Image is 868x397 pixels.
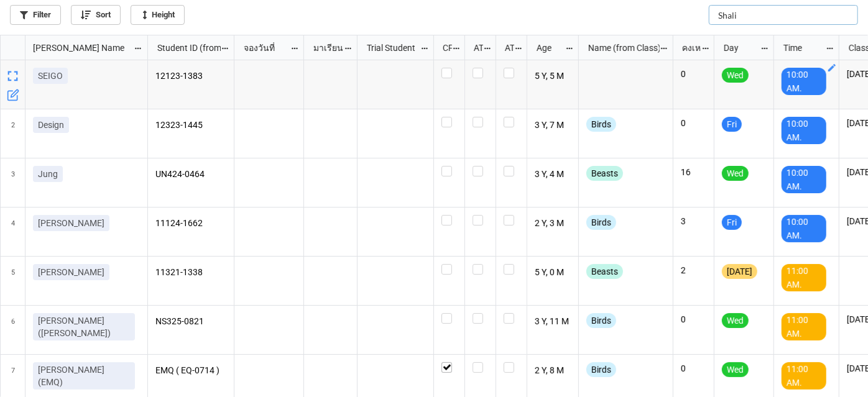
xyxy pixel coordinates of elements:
p: EMQ ( EQ-0714 ) [155,362,227,380]
p: [PERSON_NAME] (EMQ) [38,363,130,388]
p: 12323-1445 [155,117,227,134]
p: UN424-0464 [155,166,227,183]
p: 2 Y, 8 M [535,362,571,380]
p: 16 [681,166,706,178]
p: 5 Y, 5 M [535,68,571,85]
div: Birds [586,362,616,377]
span: 4 [11,208,15,256]
div: ATT [466,41,484,55]
p: [PERSON_NAME] ([PERSON_NAME]) [38,314,130,339]
p: 0 [681,68,706,80]
p: 2 [681,264,706,276]
div: 10:00 AM. [782,68,826,95]
a: Sort [71,5,121,25]
p: 3 [681,215,706,227]
p: 0 [681,362,706,375]
span: 5 [11,257,15,305]
div: Day [716,41,760,55]
a: Height [131,5,185,25]
p: 0 [681,117,706,129]
div: Beasts [586,264,623,279]
p: 3 Y, 7 M [535,117,571,134]
div: Name (from Class) [581,41,659,55]
p: 0 [681,313,706,326]
span: 2 [11,109,15,158]
p: 3 Y, 4 M [535,166,571,183]
div: คงเหลือ (from Nick Name) [675,41,701,55]
div: Birds [586,117,616,132]
p: 11124-1662 [155,215,227,232]
p: NS325-0821 [155,313,227,331]
div: Wed [722,68,749,83]
div: 11:00 AM. [782,264,826,291]
p: Jung [38,168,58,180]
div: Student ID (from [PERSON_NAME] Name) [150,41,221,55]
div: 10:00 AM. [782,166,826,193]
div: Fri [722,117,742,132]
div: Fri [722,215,742,230]
p: 5 Y, 0 M [535,264,571,281]
p: 2 Y, 3 M [535,215,571,232]
div: มาเรียน [306,41,344,55]
div: Birds [586,215,616,230]
div: [DATE] [722,264,757,279]
p: SEIGO [38,70,63,82]
div: Wed [722,313,749,328]
a: Filter [10,5,61,25]
span: 3 [11,158,15,207]
div: CF [435,41,453,55]
div: 11:00 AM. [782,362,826,390]
p: 12123-1383 [155,68,227,85]
p: [PERSON_NAME] [38,266,104,278]
div: Time [776,41,826,55]
div: จองวันที่ [236,41,290,55]
div: Wed [722,166,749,181]
p: 11321-1338 [155,264,227,281]
span: 6 [11,306,15,354]
p: 3 Y, 11 M [535,313,571,331]
input: Search... [709,5,858,25]
div: Wed [722,362,749,377]
div: ATK [497,41,515,55]
div: Beasts [586,166,623,181]
p: Design [38,119,64,131]
div: Birds [586,313,616,328]
div: Age [529,41,566,55]
div: [PERSON_NAME] Name [25,41,134,55]
div: Trial Student [359,41,420,55]
div: 11:00 AM. [782,313,826,340]
div: grid [1,35,148,60]
div: 10:00 AM. [782,117,826,144]
div: 10:00 AM. [782,215,826,242]
p: [PERSON_NAME] [38,217,104,229]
